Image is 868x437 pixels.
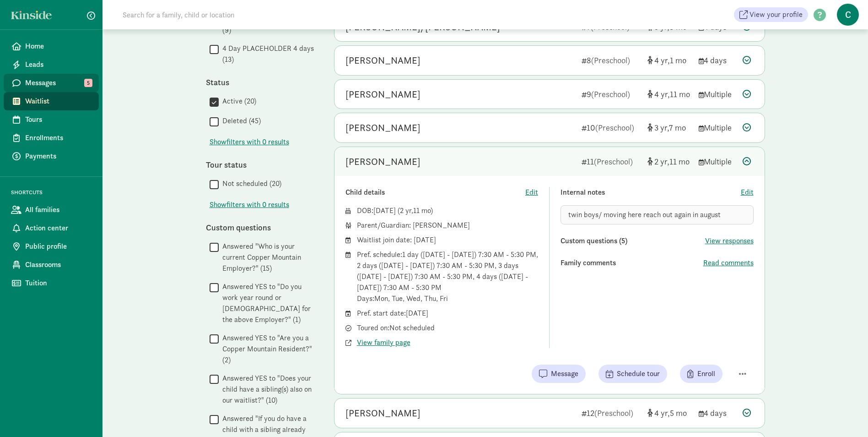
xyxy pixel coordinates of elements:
[210,137,289,147] button: Showfilters with 0 results
[617,368,660,379] span: Schedule tour
[669,156,690,167] span: 11
[654,89,670,99] span: 4
[591,22,630,32] span: (Preschool)
[594,408,633,418] span: (Preschool)
[699,54,735,66] div: 4 days
[357,322,539,333] div: Toured on: Not scheduled
[734,7,808,22] a: View your profile
[25,241,92,252] span: Public profile
[703,257,754,268] span: Read comments
[582,88,640,100] div: 9
[4,274,99,292] a: Tuition
[822,393,868,437] div: Chat Widget
[4,129,99,147] a: Enrollments
[345,187,526,198] div: Child details
[582,407,640,419] div: 12
[117,5,374,24] input: Search for a family, child or location
[654,408,670,418] span: 4
[647,88,691,100] div: [object Object]
[4,201,99,219] a: All families
[345,406,421,421] div: Stevie Barrett
[654,22,669,32] span: 3
[357,249,539,304] div: Pref. schedule: 1 day ([DATE] - [DATE]) 7:30 AM - 5:30 PM, 2 days ([DATE] - [DATE]) 7:30 AM - 5:3...
[595,122,634,133] span: (Preschool)
[357,205,539,216] div: DOB: ( )
[25,114,92,125] span: Tours
[591,55,630,66] span: (Preschool)
[345,154,421,169] div: John Morgan
[699,88,735,100] div: Multiple
[705,235,754,246] button: View responses
[551,368,578,379] span: Message
[591,89,630,99] span: (Preschool)
[4,74,99,92] a: Messages 5
[697,368,715,379] span: Enroll
[25,278,92,289] span: Tuition
[25,151,92,162] span: Payments
[25,59,92,70] span: Leads
[654,156,669,167] span: 2
[25,259,92,270] span: Classrooms
[670,89,690,99] span: 11
[373,206,396,215] span: [DATE]
[669,22,687,32] span: 8
[582,155,640,168] div: 11
[4,219,99,237] a: Action center
[219,43,316,65] label: 4 Day PLACEHOLDER 4 days (13)
[413,206,431,215] span: 11
[598,365,667,383] button: Schedule tour
[219,281,316,325] label: Answered YES to "Do you work year round or [DEMOGRAPHIC_DATA] for the above Employer?" (1)
[582,121,640,134] div: 10
[680,365,722,383] button: Enroll
[647,54,691,66] div: [object Object]
[4,37,99,55] a: Home
[594,156,633,167] span: (Preschool)
[670,55,686,66] span: 1
[357,235,539,246] div: Waitlist join date: [DATE]
[219,333,316,366] label: Answered YES to "Are you a Copper Mountain Resident?" (2)
[25,223,92,234] span: Action center
[25,204,92,215] span: All families
[568,210,721,219] span: twin boys/ moving here reach out again in august
[219,178,281,189] label: Not scheduled (20)
[219,115,261,126] label: Deleted (45)
[525,187,538,198] button: Edit
[4,55,99,74] a: Leads
[357,308,539,319] div: Pref. start date: [DATE]
[357,337,410,348] button: View family page
[699,121,735,134] div: Multiple
[647,407,691,419] div: [object Object]
[4,237,99,256] a: Public profile
[837,4,859,26] span: C
[210,137,289,147] span: Show filters with 0 results
[25,96,92,107] span: Waitlist
[25,41,92,52] span: Home
[582,54,640,66] div: 8
[25,132,92,143] span: Enrollments
[749,9,803,20] span: View your profile
[741,187,754,198] button: Edit
[345,120,421,135] div: Eve Foss
[670,408,687,418] span: 5
[532,365,586,383] button: Message
[561,257,703,268] div: Family comments
[561,187,741,198] div: Internal notes
[669,122,686,133] span: 7
[654,122,669,133] span: 3
[4,256,99,274] a: Classrooms
[4,147,99,165] a: Payments
[219,96,256,107] label: Active (20)
[345,53,421,68] div: Emilia Miller
[345,87,421,102] div: Zoe Foss
[561,235,705,246] div: Custom questions (5)
[647,155,691,168] div: [object Object]
[647,121,691,134] div: [object Object]
[206,158,316,171] div: Tour status
[210,199,289,210] button: Showfilters with 0 results
[219,373,316,406] label: Answered YES to "Does your child have a sibling(s) also on our waitlist?" (10)
[699,155,735,168] div: Multiple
